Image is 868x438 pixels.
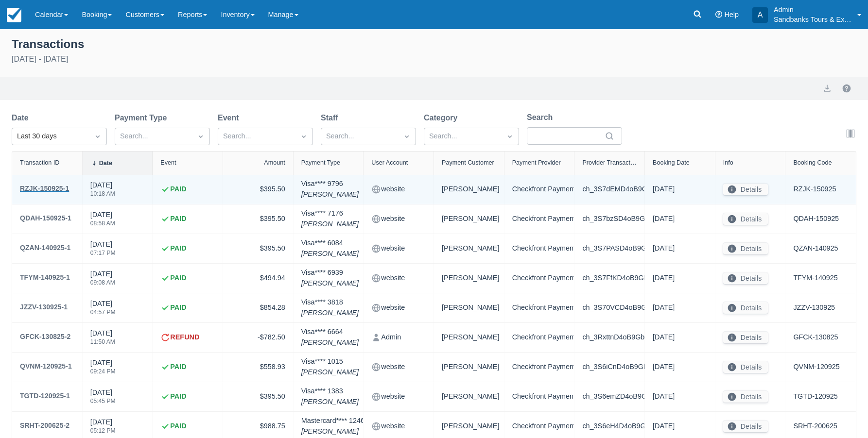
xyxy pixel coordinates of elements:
[371,159,408,166] div: User Account
[20,212,71,226] a: QDAH-150925-1
[653,331,707,344] div: [DATE]
[793,332,838,343] a: GFCK-130825
[231,301,285,315] div: $854.28
[653,159,690,166] div: Booking Date
[653,271,707,285] div: [DATE]
[442,360,496,374] div: [PERSON_NAME]
[20,390,70,404] a: TGTD-120925-1
[653,183,707,196] div: [DATE]
[301,159,340,166] div: Payment Type
[653,420,707,433] div: [DATE]
[793,159,832,166] div: Booking Code
[12,53,856,65] div: [DATE] - [DATE]
[371,301,426,315] div: website
[723,159,733,166] div: Info
[723,421,768,432] button: Details
[20,271,70,283] div: TFYM-140925-1
[793,184,836,195] a: RZJK-150925
[793,391,837,402] a: TGTD-120925
[793,303,835,313] a: JZZV-130925
[512,212,567,226] div: Checkfront Payments
[371,212,426,226] div: website
[582,271,637,285] div: ch_3S7FfKD4oB9Gbrmp08etfdDv
[512,301,567,315] div: Checkfront Payments
[715,11,722,18] i: Help
[20,390,70,402] div: TGTD-120925-1
[12,35,856,51] div: Transactions
[90,369,116,374] div: 09:24 PM
[505,132,515,141] span: Dropdown icon
[231,331,285,344] div: -$782.50
[512,360,567,374] div: Checkfront Payments
[170,214,186,224] strong: PAID
[723,302,768,314] button: Details
[90,358,116,380] div: [DATE]
[723,332,768,343] button: Details
[90,269,115,291] div: [DATE]
[20,331,70,342] div: GFCK-130825-2
[793,362,839,372] a: QVNM-120925
[582,212,637,226] div: ch_3S7bzSD4oB9Gbrmp0Udj21D0
[170,184,186,195] strong: PAID
[582,390,637,404] div: ch_3S6emZD4oB9Gbrmp0qrKODuC
[90,328,115,351] div: [DATE]
[424,112,461,124] label: Category
[512,159,561,166] div: Payment Provider
[442,390,496,404] div: [PERSON_NAME]
[231,242,285,255] div: $395.50
[724,11,739,18] span: Help
[20,301,68,315] a: JZZV-130925-1
[371,183,426,196] div: website
[301,426,365,437] em: [PERSON_NAME]
[512,420,567,433] div: Checkfront Payments
[301,249,359,259] em: [PERSON_NAME]
[90,398,116,404] div: 05:45 PM
[93,132,103,141] span: Dropdown icon
[20,212,71,224] div: QDAH-150925-1
[12,112,33,124] label: Date
[582,420,637,433] div: ch_3S6eH4D4oB9Gbrmp2GwBVNXf
[20,420,69,433] a: SRHT-200625-2
[582,183,637,196] div: ch_3S7dEMD4oB9Gbrmp1h6GFPO1
[442,242,496,255] div: [PERSON_NAME]
[170,362,186,372] strong: PAID
[582,301,637,315] div: ch_3S70VCD4oB9Gbrmp0sX11mYE
[582,331,637,344] div: ch_3RxttnD4oB9Gbrmp2Om4bbyP_r2
[301,367,359,378] em: [PERSON_NAME]
[653,390,707,404] div: [DATE]
[20,420,69,431] div: SRHT-200625-2
[371,390,426,404] div: website
[402,132,412,141] span: Dropdown icon
[774,15,851,24] p: Sandbanks Tours & Experiences
[653,360,707,374] div: [DATE]
[20,183,69,196] a: RZJK-150925-1
[218,112,243,124] label: Event
[90,387,116,410] div: [DATE]
[527,112,556,123] label: Search
[231,390,285,404] div: $395.50
[231,271,285,285] div: $494.94
[442,331,496,344] div: [PERSON_NAME]
[512,242,567,255] div: Checkfront Payments
[115,112,171,124] label: Payment Type
[90,299,116,321] div: [DATE]
[90,280,115,286] div: 09:08 AM
[321,112,342,124] label: Staff
[20,242,70,253] div: QZAN-140925-1
[90,239,116,262] div: [DATE]
[653,212,707,226] div: [DATE]
[20,301,68,313] div: JZZV-130925-1
[301,219,359,230] em: [PERSON_NAME]
[793,273,837,284] a: TFYM-140925
[582,159,637,166] div: Provider Transaction
[512,183,567,196] div: Checkfront Payments
[170,332,199,343] strong: REFUND
[20,271,70,285] a: TFYM-140925-1
[723,243,768,254] button: Details
[90,250,116,256] div: 07:17 PM
[653,242,707,255] div: [DATE]
[371,360,426,374] div: website
[371,420,426,433] div: website
[723,213,768,225] button: Details
[371,331,426,344] div: Admin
